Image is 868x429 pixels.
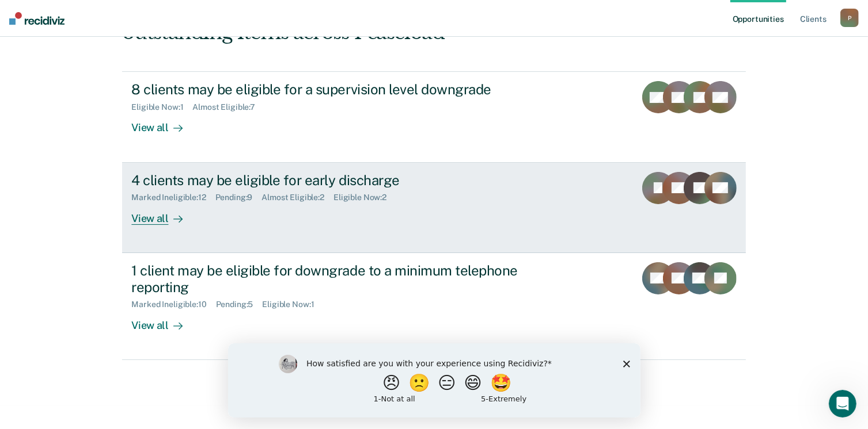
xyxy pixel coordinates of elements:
div: Eligible Now : 1 [262,300,323,309]
div: Almost Eligible : 2 [261,193,333,202]
a: 8 clients may be eligible for a supervision level downgradeEligible Now:1Almost Eligible:7View all [122,71,745,162]
div: View all [131,309,196,332]
div: Pending : 9 [215,193,262,202]
a: 1 client may be eligible for downgrade to a minimum telephone reportingMarked Ineligible:10Pendin... [122,253,745,360]
div: Eligible Now : 1 [131,102,192,112]
div: Eligible Now : 2 [333,193,396,202]
div: View all [131,202,196,225]
div: Pending : 5 [216,300,263,309]
iframe: Survey by Kim from Recidiviz [228,343,640,417]
img: Recidiviz [9,12,65,25]
div: View all [131,112,196,135]
div: 8 clients may be eligible for a supervision level downgrade [131,81,536,98]
div: Marked Ineligible : 12 [131,193,215,202]
button: P [840,9,859,27]
div: Marked Ineligible : 10 [131,300,215,309]
div: 1 client may be eligible for downgrade to a minimum telephone reporting [131,262,536,296]
iframe: Intercom live chat [829,390,856,417]
div: 4 clients may be eligible for early discharge [131,172,536,189]
div: Almost Eligible : 7 [192,102,264,112]
a: 4 clients may be eligible for early dischargeMarked Ineligible:12Pending:9Almost Eligible:2Eligib... [122,163,745,253]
